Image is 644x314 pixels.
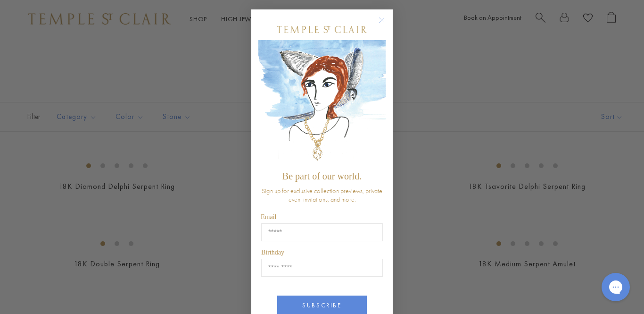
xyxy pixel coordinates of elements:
button: Close dialog [380,19,392,31]
img: c4a9eb12-d91a-4d4a-8ee0-386386f4f338.jpeg [258,40,386,166]
iframe: Gorgias live chat messenger [597,270,635,305]
span: Be part of our world. [282,171,362,181]
span: Email [261,213,276,221]
span: Sign up for exclusive collection previews, private event invitations, and more. [262,187,382,204]
span: Birthday [261,249,284,256]
input: Email [261,223,383,241]
img: Temple St. Clair [277,26,367,33]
